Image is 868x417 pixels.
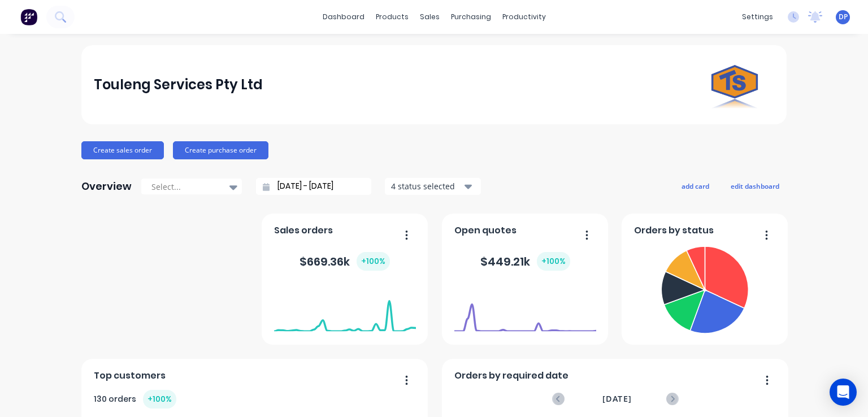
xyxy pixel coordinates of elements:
[370,8,414,25] div: products
[94,390,176,409] div: 130 orders
[300,252,390,271] div: $ 669.36k
[723,179,787,193] button: edit dashboard
[391,180,462,192] div: 4 status selected
[414,8,445,25] div: sales
[274,224,333,237] span: Sales orders
[602,393,632,405] span: [DATE]
[385,178,481,195] button: 4 status selected
[454,224,517,237] span: Open quotes
[173,141,268,159] button: Create purchase order
[839,12,848,22] span: DP
[736,8,779,25] div: settings
[537,252,570,271] div: + 100 %
[480,252,570,271] div: $ 449.21k
[634,224,714,237] span: Orders by status
[317,8,370,25] a: dashboard
[445,8,497,25] div: purchasing
[81,141,164,159] button: Create sales order
[674,179,717,193] button: add card
[94,369,166,383] span: Top customers
[497,8,552,25] div: productivity
[830,379,857,406] div: Open Intercom Messenger
[81,175,132,198] div: Overview
[94,73,263,96] div: Touleng Services Pty Ltd
[20,8,37,25] img: Factory
[357,252,390,271] div: + 100 %
[695,45,774,124] img: Touleng Services Pty Ltd
[143,390,176,409] div: + 100 %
